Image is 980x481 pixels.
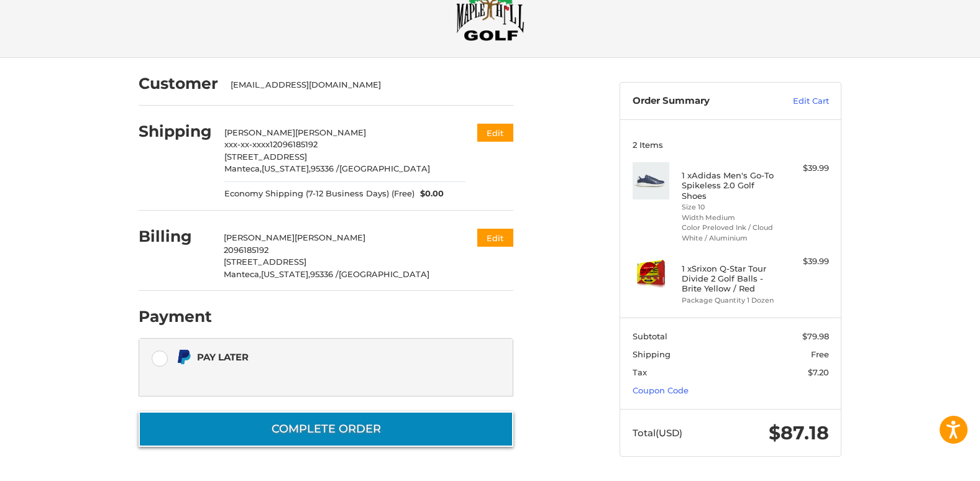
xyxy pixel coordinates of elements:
[224,232,295,242] span: [PERSON_NAME]
[197,347,435,367] div: Pay Later
[224,188,414,200] span: Economy Shipping (7-12 Business Days) (Free)
[633,95,766,108] h3: Order Summary
[682,295,777,306] li: Package Quantity 1 Dozen
[262,163,311,173] span: [US_STATE],
[139,122,212,141] h2: Shipping
[224,127,295,137] span: [PERSON_NAME]
[811,349,829,359] span: Free
[224,257,306,267] span: [STREET_ADDRESS]
[224,245,268,255] span: 2096185192
[139,411,513,447] button: Complete order
[682,170,777,201] h4: 1 x Adidas Men's Go-To Spikeless 2.0 Golf Shoes
[633,367,647,377] span: Tax
[270,139,318,149] span: 12096185192
[139,227,211,246] h2: Billing
[139,74,218,93] h2: Customer
[682,202,777,213] li: Size 10
[261,269,310,279] span: [US_STATE],
[682,222,777,243] li: Color Preloved Ink / Cloud White / Aluminium
[769,421,829,444] span: $87.18
[139,307,212,326] h2: Payment
[224,163,262,173] span: Manteca,
[808,367,829,377] span: $7.20
[682,263,777,294] h4: 1 x Srixon Q-Star Tour Divide 2 Golf Balls - Brite Yellow / Red
[176,370,436,381] iframe: PayPal Message 1
[633,140,829,150] h3: 2 Items
[224,269,261,279] span: Manteca,
[295,127,366,137] span: [PERSON_NAME]
[311,163,339,173] span: 95336 /
[633,385,689,395] a: Coupon Code
[231,79,501,91] div: [EMAIL_ADDRESS][DOMAIN_NAME]
[224,139,270,149] span: xxx-xx-xxxx
[682,213,777,223] li: Width Medium
[477,124,513,142] button: Edit
[633,331,667,341] span: Subtotal
[339,163,430,173] span: [GEOGRAPHIC_DATA]
[414,188,444,200] span: $0.00
[780,162,829,175] div: $39.99
[224,152,307,162] span: [STREET_ADDRESS]
[310,269,339,279] span: 95336 /
[339,269,429,279] span: [GEOGRAPHIC_DATA]
[176,349,191,365] img: Pay Later icon
[633,349,671,359] span: Shipping
[766,95,829,108] a: Edit Cart
[295,232,365,242] span: [PERSON_NAME]
[780,255,829,268] div: $39.99
[633,427,682,439] span: Total (USD)
[802,331,829,341] span: $79.98
[477,229,513,247] button: Edit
